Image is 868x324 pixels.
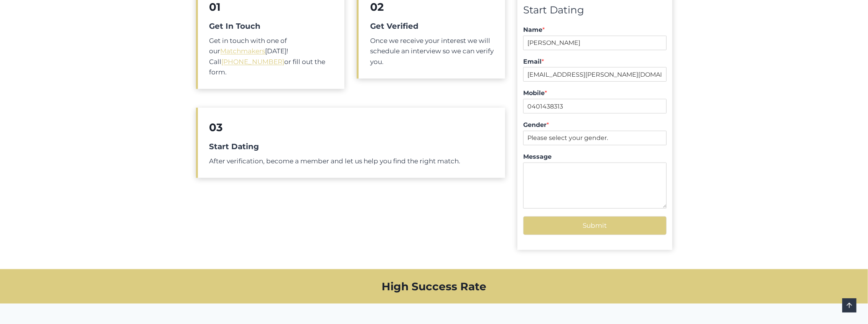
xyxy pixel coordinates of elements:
input: Mobile [523,99,666,113]
h5: Get Verified [370,20,494,32]
button: Submit [523,216,666,235]
p: Get in touch with one of our [DATE]! Call or fill out the form. [209,36,333,77]
h2: High Success Rate [196,278,672,294]
label: Name [523,26,666,34]
div: Start Dating [523,2,666,18]
a: [PHONE_NUMBER] [222,58,285,66]
label: Gender [523,121,666,129]
a: Matchmakers [221,47,265,55]
a: Scroll to top [842,298,856,312]
p: After verification, become a member and let us help you find the right match. [209,156,494,166]
h5: Start Dating [209,141,494,152]
p: Once we receive your interest we will schedule an interview so we can verify you. [370,36,494,67]
h2: 03 [209,119,494,135]
label: Mobile [523,89,666,97]
label: Email [523,58,666,66]
label: Message [523,153,666,161]
h5: Get In Touch [209,20,333,32]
